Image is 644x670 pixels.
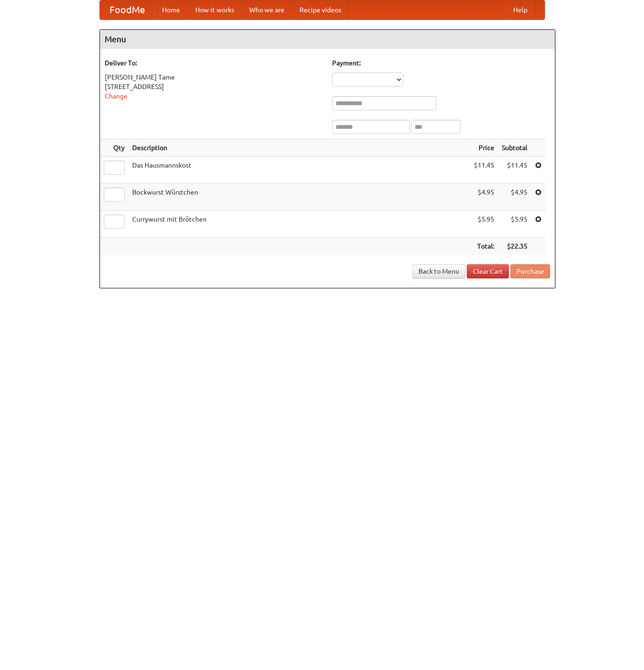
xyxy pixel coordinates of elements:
[412,264,465,278] a: Back to Menu
[498,238,531,255] th: $22.35
[105,72,323,82] div: [PERSON_NAME] Tame
[100,30,555,49] h4: Menu
[498,184,531,211] td: $4.95
[105,58,323,68] h5: Deliver To:
[128,157,470,184] td: Das Hausmannskost
[498,139,531,157] th: Subtotal
[506,0,535,19] a: Help
[105,92,127,100] a: Change
[332,58,550,68] h5: Payment:
[470,139,498,157] th: Price
[100,0,154,19] a: FoodMe
[128,139,470,157] th: Description
[467,264,509,278] a: Clear Cart
[242,0,292,19] a: Who we are
[498,211,531,238] td: $5.95
[510,264,550,278] button: Purchase
[498,157,531,184] td: $11.45
[128,211,470,238] td: Currywurst mit Brötchen
[128,184,470,211] td: Bockwurst Würstchen
[470,238,498,255] th: Total:
[470,184,498,211] td: $4.95
[470,157,498,184] td: $11.45
[100,139,128,157] th: Qty
[188,0,242,19] a: How it works
[292,0,349,19] a: Recipe videos
[105,82,323,91] div: [STREET_ADDRESS]
[470,211,498,238] td: $5.95
[154,0,188,19] a: Home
